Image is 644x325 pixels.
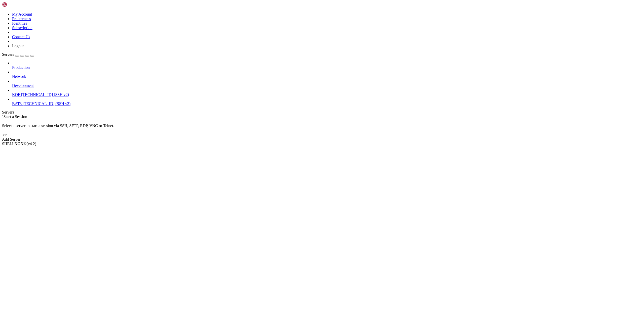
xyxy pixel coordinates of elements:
[2,110,642,115] div: Servers
[2,2,31,7] img: Shellngn
[12,97,642,106] li: BAT3 [TECHNICAL_ID] (SSH v2)
[12,17,31,21] a: Preferences
[2,119,642,137] div: Select a server to start a session via SSH, SFTP, RDP, VNC or Telnet. -or-
[12,26,32,30] a: Subscription
[12,83,34,88] span: Development
[12,101,642,106] a: BAT3 [TECHNICAL_ID] (SSH v2)
[27,142,36,146] span: 4.2.0
[12,92,642,97] a: KOF [TECHNICAL_ID] (SSH v2)
[2,52,34,57] a: Servers
[2,137,642,142] div: Add Server
[12,74,642,79] a: Network
[12,79,642,88] li: Development
[2,142,36,146] span: SHELL ©
[12,101,22,106] span: BAT3
[12,74,26,79] span: Network
[23,101,70,106] span: [TECHNICAL_ID] (SSH v2)
[12,70,642,79] li: Network
[12,21,27,25] a: Identities
[12,35,30,39] a: Contact Us
[12,83,642,88] a: Development
[4,115,27,119] span: Start a Session
[12,12,32,16] a: My Account
[12,61,642,70] li: Production
[21,92,69,97] span: [TECHNICAL_ID] (SSH v2)
[12,92,20,97] span: KOF
[12,44,24,48] a: Logout
[12,65,642,70] a: Production
[12,65,30,70] span: Production
[12,88,642,97] li: KOF [TECHNICAL_ID] (SSH v2)
[2,115,4,119] span: 
[2,52,14,57] span: Servers
[15,142,24,146] b: NGN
